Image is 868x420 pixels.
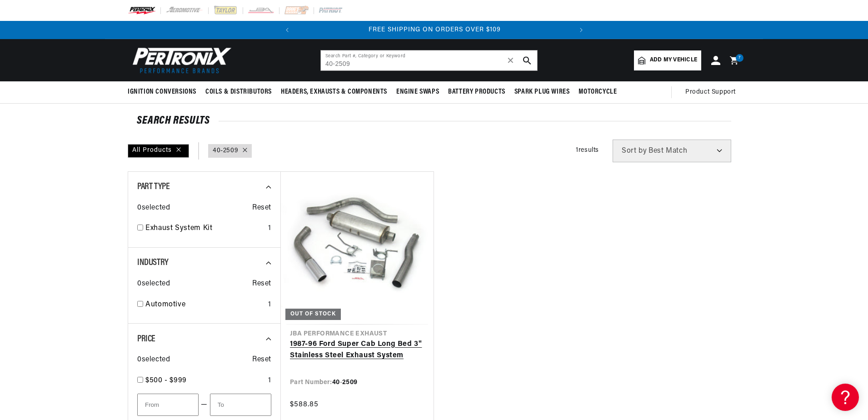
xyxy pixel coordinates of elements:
a: 40-2509 [213,146,238,156]
img: Pertronix [128,45,232,76]
slideshow-component: Translation missing: en.sections.announcements.announcement_bar [105,21,763,39]
span: $500 - $999 [145,377,187,384]
span: Engine Swaps [396,87,439,97]
summary: Product Support [685,81,740,103]
span: 0 selected [137,354,170,366]
div: 1 [268,223,271,235]
span: Reset [252,202,271,214]
span: Headers, Exhausts & Components [281,87,387,97]
div: Announcement [297,25,573,35]
button: Translation missing: en.sections.announcements.next_announcement [572,21,590,39]
div: All Products [128,144,189,158]
a: Add my vehicle [634,50,701,70]
a: 1987-96 Ford Super Cab Long Bed 3" Stainless Steel Exhaust System [290,339,424,362]
summary: Motorcycle [574,81,621,103]
span: Industry [137,258,169,267]
span: Part Type [137,182,170,191]
span: Coils & Distributors [205,87,272,97]
span: 7 [738,54,741,62]
span: Sort by [622,147,647,155]
span: 1 results [576,147,599,154]
input: Search Part #, Category or Keyword [321,50,537,70]
span: Battery Products [448,87,505,97]
span: Price [137,335,155,344]
span: FREE SHIPPING ON ORDERS OVER $109 [369,26,501,33]
summary: Coils & Distributors [201,81,276,103]
select: Sort by [613,140,731,162]
button: Translation missing: en.sections.announcements.previous_announcement [278,21,296,39]
summary: Headers, Exhausts & Components [276,81,392,103]
span: Motorcycle [579,87,617,97]
input: From [137,394,199,416]
div: 2 of 2 [297,25,573,35]
span: 0 selected [137,278,170,290]
span: 0 selected [137,202,170,214]
span: Ignition Conversions [128,87,196,97]
a: Automotive [145,299,264,311]
div: 1 [268,375,271,387]
div: SEARCH RESULTS [137,116,731,125]
span: Product Support [685,87,736,97]
span: Spark Plug Wires [514,87,570,97]
summary: Spark Plug Wires [510,81,574,103]
button: search button [517,50,537,70]
div: 1 [268,299,271,311]
a: Exhaust System Kit [145,223,264,235]
span: Reset [252,278,271,290]
summary: Ignition Conversions [128,81,201,103]
summary: Battery Products [444,81,510,103]
summary: Engine Swaps [392,81,444,103]
span: Reset [252,354,271,366]
span: — [201,399,208,411]
input: To [210,394,271,416]
span: Add my vehicle [650,56,697,65]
